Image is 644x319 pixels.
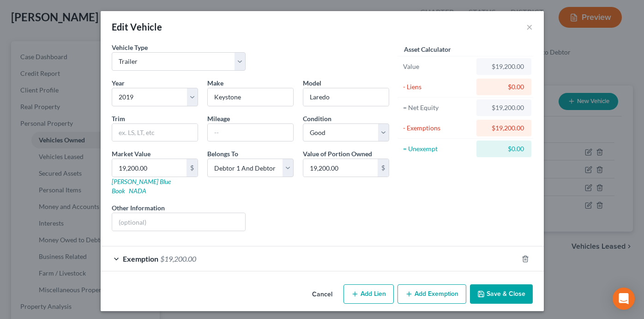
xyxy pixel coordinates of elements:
[397,284,466,304] button: Add Exemption
[207,150,238,158] span: Belongs To
[484,144,524,153] div: $0.00
[112,20,163,33] div: Edit Vehicle
[484,123,524,133] div: $19,200.00
[303,159,378,177] input: 0.00
[378,159,389,177] div: $
[484,62,524,71] div: $19,200.00
[403,123,473,133] div: - Exemptions
[303,149,372,159] label: Value of Portion Owned
[207,79,223,87] span: Make
[160,254,196,263] span: $19,200.00
[305,285,340,304] button: Cancel
[123,254,158,263] span: Exemption
[207,114,230,123] label: Mileage
[112,149,150,159] label: Market Value
[112,78,125,88] label: Year
[129,187,146,195] a: NADA
[303,78,321,88] label: Model
[187,159,198,177] div: $
[112,178,171,195] a: [PERSON_NAME] Blue Book
[484,103,524,112] div: $19,200.00
[208,88,293,106] input: ex. Nissan
[403,62,473,71] div: Value
[343,284,394,304] button: Add Lien
[403,103,473,112] div: = Net Equity
[112,124,198,141] input: ex. LS, LT, etc
[484,82,524,92] div: $0.00
[403,144,473,153] div: = Unexempt
[526,21,533,32] button: ×
[303,88,389,106] input: ex. Altima
[112,43,148,52] label: Vehicle Type
[112,203,165,213] label: Other Information
[613,288,635,310] div: Open Intercom Messenger
[303,114,331,123] label: Condition
[403,82,473,92] div: - Liens
[112,159,187,177] input: 0.00
[112,213,246,231] input: (optional)
[470,284,533,304] button: Save & Close
[208,124,293,141] input: --
[112,114,125,123] label: Trim
[404,44,451,54] label: Asset Calculator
